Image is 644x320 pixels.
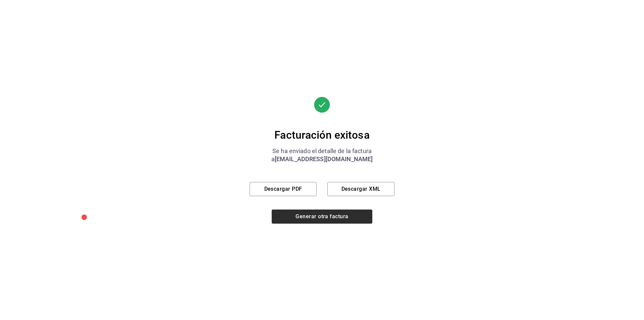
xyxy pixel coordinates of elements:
button: Generar otra factura [272,210,372,224]
div: a [250,155,394,163]
button: Descargar XML [327,182,394,196]
button: Descargar PDF [250,182,317,196]
div: Facturación exitosa [250,128,394,142]
div: Se ha enviado el detalle de la factura [250,147,394,155]
span: [EMAIL_ADDRESS][DOMAIN_NAME] [275,155,373,163]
